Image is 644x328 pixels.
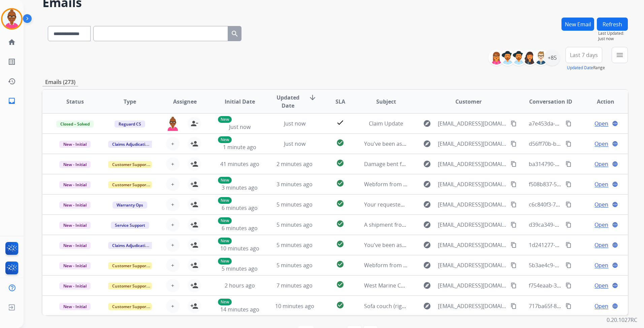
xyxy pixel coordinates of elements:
[277,181,313,188] span: 3 minutes ago
[171,180,174,188] span: +
[364,201,460,208] span: Your requested Mattress Firm receipt
[277,262,313,269] span: 5 minutes ago
[336,280,344,289] mat-icon: check_circle
[59,242,91,249] span: New - Initial
[594,180,608,188] span: Open
[438,140,507,148] span: [EMAIL_ADDRESS][DOMAIN_NAME]
[594,221,608,229] span: Open
[529,181,631,188] span: f508b837-5339-43ec-aeb4-9015889b9f20
[124,98,136,106] span: Type
[511,141,517,147] mat-icon: content_copy
[190,180,198,188] mat-icon: person_add
[112,201,147,209] span: Warranty Ops
[364,140,577,147] span: You've been assigned a new service order: f7d072bd-a887-4b44-b35d-212970bc6055
[190,302,198,310] mat-icon: person_add
[220,245,259,252] span: 10 minutes ago
[190,221,198,229] mat-icon: person_add
[511,242,517,248] mat-icon: content_copy
[438,180,507,188] span: [EMAIL_ADDRESS][DOMAIN_NAME]
[612,181,618,187] mat-icon: language
[273,93,303,110] span: Updated Date
[594,160,608,168] span: Open
[607,316,637,324] p: 0.20.1027RC
[220,160,259,168] span: 41 minutes ago
[171,160,174,168] span: +
[336,199,344,208] mat-icon: check_circle
[612,303,618,309] mat-icon: language
[2,9,21,28] img: avatar
[108,242,154,249] span: Claims Adjudication
[529,98,572,106] span: Conversation ID
[166,279,180,292] button: +
[190,160,198,168] mat-icon: person_add
[8,97,16,105] mat-icon: inbox
[115,120,145,128] span: Reguard CS
[284,120,305,127] span: Just now
[277,282,313,289] span: 7 minutes ago
[511,120,517,127] mat-icon: content_copy
[511,262,517,268] mat-icon: content_copy
[336,301,344,309] mat-icon: check_circle
[438,281,507,290] span: [EMAIL_ADDRESS][DOMAIN_NAME]
[364,282,497,289] span: West Marine Customer Warranty - previous contract
[56,120,94,128] span: Closed – Solved
[566,303,572,309] mat-icon: content_copy
[566,262,572,268] mat-icon: content_copy
[190,241,198,249] mat-icon: person_add
[566,282,572,289] mat-icon: content_copy
[59,222,91,229] span: New - Initial
[108,282,152,290] span: Customer Support
[336,260,344,268] mat-icon: check_circle
[171,241,174,249] span: +
[171,302,174,310] span: +
[336,240,344,248] mat-icon: check_circle
[166,258,180,272] button: +
[376,98,396,106] span: Subject
[8,38,16,46] mat-icon: home
[364,221,477,228] span: A shipment from order #33597 is on the way
[223,143,256,151] span: 1 minute ago
[218,258,232,265] p: New
[566,242,572,248] mat-icon: content_copy
[166,299,180,313] button: +
[423,200,431,209] mat-icon: explore
[277,160,313,168] span: 2 minutes ago
[511,222,517,228] mat-icon: content_copy
[108,141,154,148] span: Claims Adjudication
[108,303,152,310] span: Customer Support
[511,201,517,208] mat-icon: content_copy
[166,198,180,211] button: +
[612,222,618,228] mat-icon: language
[190,281,198,290] mat-icon: person_add
[364,181,517,188] span: Webform from [EMAIL_ADDRESS][DOMAIN_NAME] on [DATE]
[222,204,258,212] span: 6 minutes ago
[277,221,313,228] span: 5 minutes ago
[275,302,314,310] span: 10 minutes ago
[59,262,91,269] span: New - Initial
[166,117,180,131] img: agent-avatar
[511,181,517,187] mat-icon: content_copy
[511,303,517,309] mat-icon: content_copy
[438,241,507,249] span: [EMAIL_ADDRESS][DOMAIN_NAME]
[529,160,631,168] span: ba314790-ec27-4c17-9ee4-4661be297f26
[222,184,258,191] span: 3 minutes ago
[218,197,232,204] p: New
[166,137,180,151] button: +
[59,201,91,209] span: New - Initial
[594,281,608,290] span: Open
[336,118,344,127] mat-icon: check
[66,98,84,106] span: Status
[597,18,628,31] button: Refresh
[566,141,572,147] mat-icon: content_copy
[166,157,180,171] button: +
[455,98,482,106] span: Customer
[166,218,180,231] button: +
[423,221,431,229] mat-icon: explore
[612,161,618,167] mat-icon: language
[598,31,628,36] span: Last Updated:
[561,18,594,31] button: New Email
[612,141,618,147] mat-icon: language
[438,160,507,168] span: [EMAIL_ADDRESS][DOMAIN_NAME]
[220,306,259,313] span: 14 minutes ago
[190,140,198,148] mat-icon: person_add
